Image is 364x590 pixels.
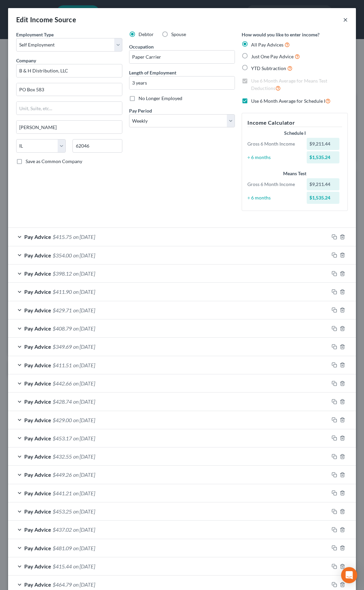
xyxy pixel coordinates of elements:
[73,398,95,405] span: on [DATE]
[53,325,72,332] span: $408.79
[73,545,95,551] span: on [DATE]
[24,343,51,350] span: Pay Advice
[129,76,235,89] input: ex: 2 years
[251,98,325,104] span: Use 6 Month Average for Schedule I
[24,398,51,405] span: Pay Advice
[53,417,72,423] span: $429.00
[24,362,51,368] span: Pay Advice
[17,83,122,96] input: Enter address...
[53,288,72,295] span: $411.90
[73,270,95,277] span: on [DATE]
[244,154,303,161] div: ÷ 6 months
[343,15,348,24] button: ×
[73,343,95,350] span: on [DATE]
[247,119,342,127] h5: Income Calculator
[53,563,72,569] span: $415.44
[73,252,95,258] span: on [DATE]
[17,102,122,115] input: Unit, Suite, etc...
[24,508,51,515] span: Pay Advice
[24,288,51,295] span: Pay Advice
[24,270,51,277] span: Pay Advice
[24,252,51,258] span: Pay Advice
[24,471,51,478] span: Pay Advice
[244,181,303,188] div: Gross 6 Month Income
[129,108,152,114] span: Pay Period
[129,43,154,50] label: Occupation
[73,288,95,295] span: on [DATE]
[73,490,95,496] span: on [DATE]
[53,343,72,350] span: $349.69
[24,325,51,332] span: Pay Advice
[53,435,72,441] span: $453.17
[341,567,357,583] div: Open Intercom Messenger
[73,581,95,588] span: on [DATE]
[53,398,72,405] span: $428.74
[307,138,339,150] div: $9,211.44
[73,417,95,423] span: on [DATE]
[129,51,235,63] input: --
[307,151,339,163] div: $1,535.24
[73,563,95,569] span: on [DATE]
[53,380,72,386] span: $442.66
[24,380,51,386] span: Pay Advice
[24,581,51,588] span: Pay Advice
[244,194,303,201] div: ÷ 6 months
[73,362,95,368] span: on [DATE]
[129,69,176,76] label: Length of Employment
[53,362,72,368] span: $411.51
[53,307,72,313] span: $429.71
[24,307,51,313] span: Pay Advice
[24,417,51,423] span: Pay Advice
[24,563,51,569] span: Pay Advice
[53,453,72,460] span: $432.55
[24,526,51,533] span: Pay Advice
[26,158,82,164] span: Save as Common Company
[73,471,95,478] span: on [DATE]
[73,234,95,240] span: on [DATE]
[53,252,72,258] span: $354.00
[139,31,154,37] span: Debtor
[251,65,286,71] span: YTD Subtraction
[307,192,339,204] div: $1,535.24
[73,325,95,332] span: on [DATE]
[139,95,182,101] span: No Longer Employed
[73,453,95,460] span: on [DATE]
[16,32,54,37] span: Employment Type
[72,139,122,153] input: Enter zip...
[53,508,72,515] span: $453.25
[16,58,36,63] span: Company
[24,453,51,460] span: Pay Advice
[53,471,72,478] span: $449.26
[242,31,320,38] label: How would you like to enter income?
[73,307,95,313] span: on [DATE]
[16,64,122,77] input: Search company by name...
[53,490,72,496] span: $441.21
[24,435,51,441] span: Pay Advice
[251,42,283,48] span: All Pay Advices
[53,526,72,533] span: $437.02
[247,130,342,136] div: Schedule I
[16,15,76,24] div: Edit Income Source
[17,121,122,133] input: Enter city...
[251,54,294,59] span: Just One Pay Advice
[53,545,72,551] span: $481.09
[73,435,95,441] span: on [DATE]
[247,170,342,177] div: Means Test
[53,270,72,277] span: $398.12
[307,178,339,190] div: $9,211.44
[171,31,186,37] span: Spouse
[244,141,303,147] div: Gross 6 Month Income
[73,508,95,515] span: on [DATE]
[53,234,72,240] span: $415.75
[24,234,51,240] span: Pay Advice
[251,78,327,91] span: Use 6 Month Average for Means Test Deductions
[73,526,95,533] span: on [DATE]
[24,490,51,496] span: Pay Advice
[73,380,95,386] span: on [DATE]
[24,545,51,551] span: Pay Advice
[53,581,72,588] span: $464.79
